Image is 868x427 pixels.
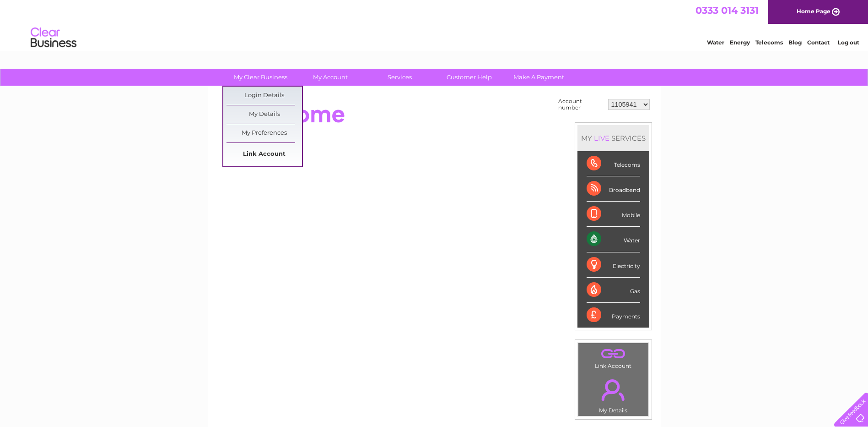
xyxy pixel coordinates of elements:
[587,227,640,252] div: Water
[226,105,302,124] a: My Details
[578,372,649,416] td: My Details
[30,24,77,52] img: logo.png
[587,202,640,227] div: Mobile
[223,69,298,86] a: My Clear Business
[587,151,640,176] div: Telecoms
[431,69,507,86] a: Customer Help
[581,374,646,406] a: .
[592,134,611,142] div: LIVE
[218,5,651,44] div: Clear Business is a trading name of Verastar Limited (registered in [GEOGRAPHIC_DATA] No. 3667643...
[362,69,437,86] a: Services
[707,39,724,46] a: Water
[226,87,302,105] a: Login Details
[556,96,606,113] td: Account number
[587,252,640,278] div: Electricity
[587,176,640,202] div: Broadband
[577,125,649,151] div: MY SERVICES
[838,39,859,46] a: Log out
[755,39,783,46] a: Telecoms
[226,145,302,164] a: Link Account
[226,124,302,142] a: My Preferences
[807,39,830,46] a: Contact
[501,69,577,86] a: Make A Payment
[695,5,759,16] a: 0333 014 3131
[730,39,750,46] a: Energy
[587,278,640,303] div: Gas
[587,303,640,328] div: Payments
[578,343,649,372] td: Link Account
[292,69,368,86] a: My Account
[581,345,646,361] a: .
[788,39,802,46] a: Blog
